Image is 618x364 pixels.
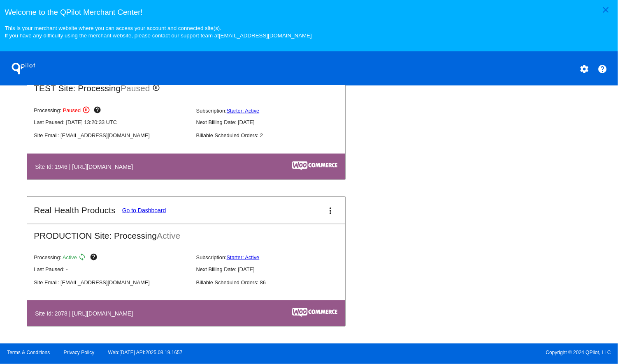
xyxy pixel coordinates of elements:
[35,310,137,317] h4: Site Id: 2078 | [URL][DOMAIN_NAME]
[196,132,352,138] p: Billable Scheduled Orders: 2
[7,60,40,77] h1: QPilot
[90,253,100,263] mat-icon: help
[196,119,352,125] p: Next Billing Date: [DATE]
[227,254,260,260] a: Starter: Active
[292,161,337,170] img: c53aa0e5-ae75-48aa-9bee-956650975ee5
[227,108,260,114] a: Starter: Active
[35,164,137,170] h4: Site Id: 1946 | [URL][DOMAIN_NAME]
[196,279,352,286] p: Billable Scheduled Orders: 86
[34,119,189,125] p: Last Paused: [DATE] 13:20:33 UTC
[63,108,81,114] span: Paused
[34,106,189,116] p: Processing:
[5,8,613,17] h3: Welcome to the QPilot Merchant Center!
[292,308,337,317] img: c53aa0e5-ae75-48aa-9bee-956650975ee5
[34,253,189,263] p: Processing:
[316,350,611,355] span: Copyright © 2024 QPilot, LLC
[34,205,115,215] h2: Real Health Products
[121,83,150,93] span: Paused
[325,206,335,216] mat-icon: more_vert
[34,279,189,286] p: Site Email: [EMAIL_ADDRESS][DOMAIN_NAME]
[78,253,88,263] mat-icon: sync
[579,64,589,74] mat-icon: settings
[152,84,162,94] mat-icon: pause_circle_outline
[157,231,180,240] span: Active
[196,108,352,114] p: Subscription:
[64,350,95,355] a: Privacy Policy
[34,132,189,138] p: Site Email: [EMAIL_ADDRESS][DOMAIN_NAME]
[5,25,311,39] small: This is your merchant website where you can access your account and connected site(s). If you hav...
[82,106,92,116] mat-icon: pause_circle_outline
[601,5,611,15] mat-icon: close
[196,254,352,260] p: Subscription:
[34,266,189,272] p: Last Paused: -
[63,254,77,260] span: Active
[93,106,103,116] mat-icon: help
[27,224,345,241] h2: PRODUCTION Site: Processing
[219,32,312,39] a: [EMAIL_ADDRESS][DOMAIN_NAME]
[122,207,166,214] a: Go to Dashboard
[196,266,352,272] p: Next Billing Date: [DATE]
[598,64,608,74] mat-icon: help
[108,350,183,355] a: Web:[DATE] API:2025.08.19.1657
[27,77,345,94] h2: TEST Site: Processing
[7,350,50,355] a: Terms & Conditions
